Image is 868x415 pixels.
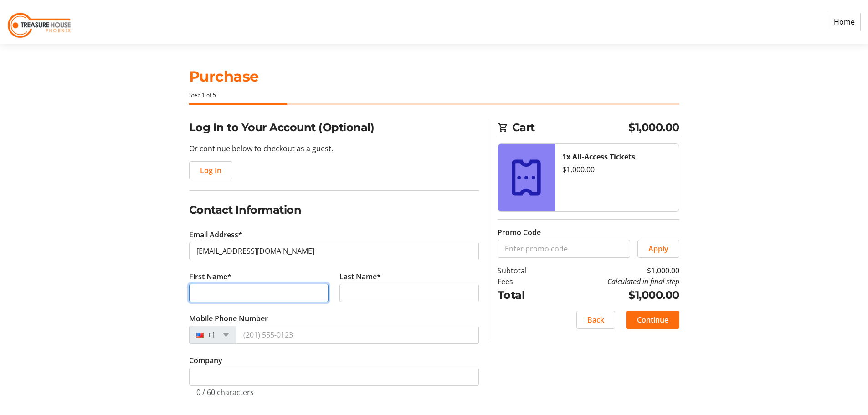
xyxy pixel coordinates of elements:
[562,152,635,162] strong: 1x All-Access Tickets
[628,119,679,136] span: $1,000.00
[339,271,381,282] label: Last Name*
[828,13,861,31] a: Home
[189,271,231,282] label: First Name*
[189,119,479,136] h2: Log In to Your Account (Optional)
[562,164,672,175] div: $1,000.00
[189,143,479,154] p: Or continue below to checkout as a guest.
[498,265,550,276] td: Subtotal
[196,387,254,397] tr-character-limit: 0 / 60 characters
[637,314,668,325] span: Continue
[189,229,242,240] label: Email Address*
[498,287,550,303] td: Total
[189,66,679,87] h1: Purchase
[576,311,615,329] button: Back
[189,202,479,218] h2: Contact Information
[648,243,668,254] span: Apply
[550,265,679,276] td: $1,000.00
[7,4,72,40] img: Treasure House's Logo
[498,276,550,287] td: Fees
[189,91,679,99] div: Step 1 of 5
[498,227,541,238] label: Promo Code
[550,287,679,303] td: $1,000.00
[189,161,232,179] button: Log In
[236,326,479,344] input: (201) 555-0123
[626,311,679,329] button: Continue
[550,276,679,287] td: Calculated in final step
[189,355,222,366] label: Company
[587,314,604,325] span: Back
[189,313,268,324] label: Mobile Phone Number
[498,240,630,258] input: Enter promo code
[512,119,629,136] span: Cart
[637,240,679,258] button: Apply
[200,165,221,176] span: Log In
